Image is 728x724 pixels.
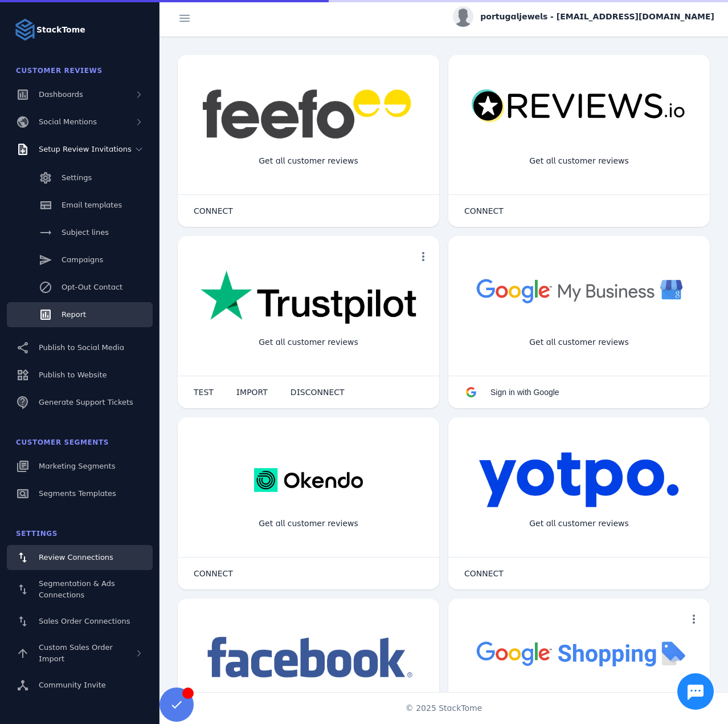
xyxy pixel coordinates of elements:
[279,381,356,404] button: DISCONNECT
[7,390,153,415] a: Generate Support Tickets
[39,579,115,599] span: Segmentation & Ads Connections
[62,173,92,182] span: Settings
[250,327,367,357] div: Get all customer reviews
[201,89,416,139] img: feefo.png
[7,220,153,245] a: Subject lines
[62,283,122,291] span: Opt-Out Contact
[412,245,435,268] button: more
[14,18,36,41] img: Logo image
[7,454,153,479] a: Marketing Segments
[16,67,103,75] span: Customer Reviews
[453,381,571,404] button: Sign in with Google
[471,633,687,673] img: googleshopping.png
[39,145,132,153] span: Setup Review Invitations
[520,146,638,176] div: Get all customer reviews
[39,117,97,126] span: Social Mentions
[512,690,646,720] div: Import Products from Google
[225,381,279,404] button: IMPORT
[250,146,367,176] div: Get all customer reviews
[194,570,233,577] span: CONNECT
[471,270,687,311] img: googlebusiness.png
[39,553,113,562] span: Review Connections
[7,247,153,272] a: Campaigns
[16,438,109,446] span: Customer Segments
[39,371,107,379] span: Publish to Website
[464,207,504,215] span: CONNECT
[39,398,133,406] span: Generate Support Tickets
[62,201,122,209] span: Email templates
[490,388,559,397] span: Sign in with Google
[36,24,85,36] strong: StackTome
[182,200,244,222] button: CONNECT
[480,11,714,23] span: portugaljewels - [EMAIL_ADDRESS][DOMAIN_NAME]
[7,609,153,634] a: Sales Order Connections
[62,255,103,264] span: Campaigns
[39,489,116,498] span: Segments Templates
[7,572,153,607] a: Segmentation & Ads Connections
[182,381,225,404] button: TEST
[453,6,714,27] button: portugaljewels - [EMAIL_ADDRESS][DOMAIN_NAME]
[182,562,244,585] button: CONNECT
[7,302,153,327] a: Report
[201,633,416,684] img: facebook.png
[478,452,680,509] img: yotpo.png
[682,608,705,631] button: more
[194,388,214,396] span: TEST
[291,388,345,396] span: DISCONNECT
[520,327,638,357] div: Get all customer reviews
[7,363,153,388] a: Publish to Website
[236,388,268,396] span: IMPORT
[471,89,687,124] img: reviewsio.svg
[201,270,416,326] img: trustpilot.png
[39,343,124,352] span: Publish to Social Media
[194,207,233,215] span: CONNECT
[254,452,363,509] img: okendo.webp
[39,90,83,99] span: Dashboards
[39,462,115,470] span: Marketing Segments
[7,275,153,300] a: Opt-Out Contact
[62,310,86,319] span: Report
[453,562,515,585] button: CONNECT
[7,193,153,218] a: Email templates
[16,530,58,538] span: Settings
[406,702,482,714] span: © 2025 StackTome
[250,509,367,539] div: Get all customer reviews
[464,570,504,577] span: CONNECT
[7,545,153,570] a: Review Connections
[453,200,515,222] button: CONNECT
[453,6,473,27] img: profile.jpg
[62,228,109,237] span: Subject lines
[520,509,638,539] div: Get all customer reviews
[7,481,153,506] a: Segments Templates
[7,673,153,698] a: Community Invite
[7,165,153,190] a: Settings
[7,335,153,360] a: Publish to Social Media
[39,643,113,663] span: Custom Sales Order Import
[39,617,130,625] span: Sales Order Connections
[39,681,106,689] span: Community Invite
